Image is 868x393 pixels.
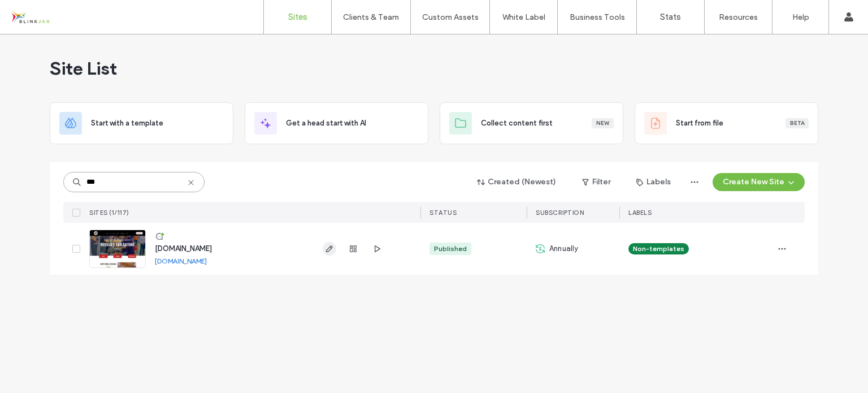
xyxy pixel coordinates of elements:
span: STATUS [429,209,457,217]
span: Help [25,8,49,18]
span: LABELS [628,209,652,217]
button: Create New Site [713,173,805,191]
span: Get a head start with AI [286,118,366,129]
label: Clients & Team [343,12,399,22]
span: Non-templates [633,244,684,254]
div: Start with a template [50,102,233,144]
label: White Label [502,12,545,22]
a: [DOMAIN_NAME] [155,257,207,265]
button: Labels [626,173,681,191]
div: Get a head start with AI [245,102,428,144]
span: SITES (1/117) [89,209,129,217]
span: Start from file [676,118,723,129]
label: Resources [719,12,758,22]
div: Beta [785,118,809,128]
button: Filter [571,173,622,191]
div: Published [434,244,467,254]
label: Stats [660,12,681,22]
span: Site List [50,57,117,80]
span: Start with a template [91,118,163,129]
div: Collect content firstNew [440,102,623,144]
button: Created (Newest) [467,173,566,191]
span: Collect content first [481,118,553,129]
span: Annually [549,243,579,254]
label: Business Tools [570,12,625,22]
span: SUBSCRIPTION [536,209,584,217]
div: Start from fileBeta [635,102,818,144]
a: [DOMAIN_NAME] [155,244,212,253]
label: Custom Assets [422,12,479,22]
label: Help [792,12,809,22]
div: New [592,118,614,128]
label: Sites [288,12,307,22]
